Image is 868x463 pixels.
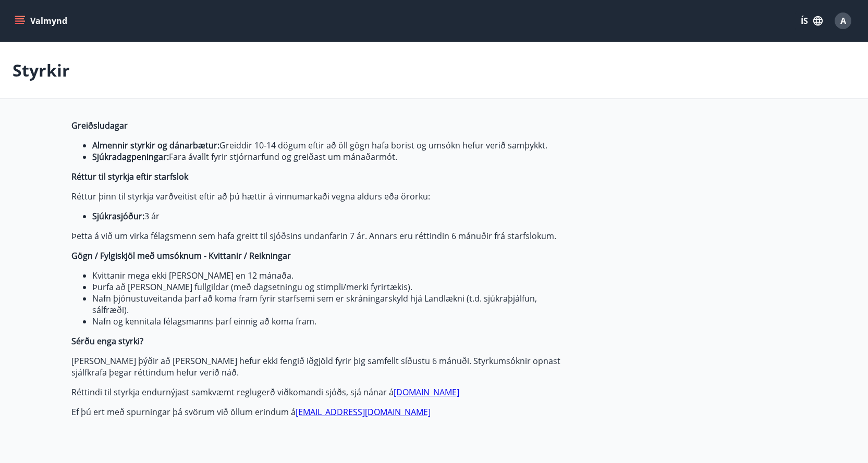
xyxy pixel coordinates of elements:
[92,270,564,281] li: Kvittanir mega ekki [PERSON_NAME] en 12 mánaða.
[92,293,564,316] li: Nafn þjónustuveitanda þarf að koma fram fyrir starfsemi sem er skráningarskyld hjá Landlækni (t.d...
[71,171,188,182] strong: Réttur til styrkja eftir starfslok
[92,316,564,327] li: Nafn og kennitala félagsmanns þarf einnig að koma fram.
[394,386,459,398] a: [DOMAIN_NAME]
[71,250,291,261] strong: Gögn / Fylgiskjöl með umsóknum - Kvittanir / Reikningar
[92,140,564,151] li: Greiddir 10-14 dögum eftir að öll gögn hafa borist og umsókn hefur verið samþykkt.
[830,8,855,33] button: A
[92,210,144,222] strong: Sjúkrasjóður:
[92,140,219,151] strong: Almennir styrkir og dánarbætur:
[795,11,828,30] button: ÍS
[71,355,564,378] p: [PERSON_NAME] þýðir að [PERSON_NAME] hefur ekki fengið iðgjöld fyrir þig samfellt síðustu 6 mánuð...
[71,120,128,131] strong: Greiðsludagar
[840,15,846,27] span: A
[92,151,564,162] li: Fara ávallt fyrir stjórnarfund og greiðast um mánaðarmót.
[71,386,564,398] p: Réttindi til styrkja endurnýjast samkvæmt reglugerð viðkomandi sjóðs, sjá nánar á
[13,11,71,30] button: menu
[71,230,564,242] p: Þetta á við um virka félagsmenn sem hafa greitt til sjóðsins undanfarin 7 ár. Annars eru réttindi...
[296,406,431,418] a: [EMAIL_ADDRESS][DOMAIN_NAME]
[92,151,169,162] strong: Sjúkradagpeningar:
[71,406,564,418] p: Ef þú ert með spurningar þá svörum við öllum erindum á
[71,335,143,347] strong: Sérðu enga styrki?
[71,191,564,202] p: Réttur þinn til styrkja varðveitist eftir að þú hættir á vinnumarkaði vegna aldurs eða örorku:
[92,210,564,222] li: 3 ár
[92,281,564,293] li: Þurfa að [PERSON_NAME] fullgildar (með dagsetningu og stimpli/merki fyrirtækis).
[13,59,70,82] p: Styrkir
